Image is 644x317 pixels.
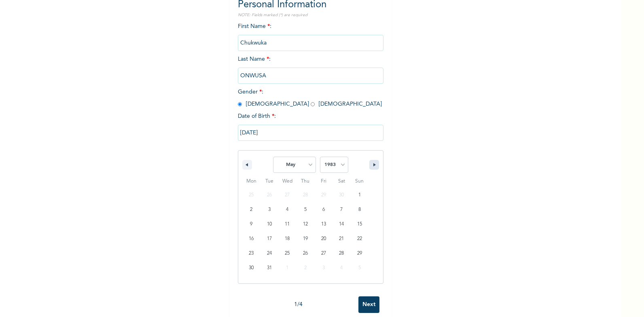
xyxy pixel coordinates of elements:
span: 30 [249,261,254,275]
button: 5 [297,202,315,217]
span: 14 [339,217,344,232]
button: 17 [261,232,279,246]
span: 7 [340,202,343,217]
span: 23 [249,246,254,261]
button: 16 [242,232,261,246]
span: 16 [249,232,254,246]
span: 27 [321,246,326,261]
span: 1 [358,188,361,202]
div: 1 / 4 [238,300,358,309]
span: Tue [261,175,279,188]
button: 21 [333,232,351,246]
span: 20 [321,232,326,246]
span: Mon [242,175,261,188]
span: 4 [286,202,288,217]
button: 25 [278,246,297,261]
span: Last Name : [238,56,383,79]
span: 10 [267,217,272,232]
button: 14 [333,217,351,232]
span: 18 [285,232,290,246]
input: Next [358,296,379,313]
p: NOTE: Fields marked (*) are required [238,12,383,18]
span: 21 [339,232,344,246]
span: Wed [278,175,297,188]
button: 30 [242,261,261,275]
button: 28 [333,246,351,261]
span: 19 [303,232,308,246]
button: 13 [314,217,333,232]
button: 1 [350,188,369,202]
span: 12 [303,217,308,232]
span: 6 [322,202,325,217]
button: 29 [350,246,369,261]
button: 20 [314,232,333,246]
span: 5 [304,202,307,217]
span: 28 [339,246,344,261]
button: 19 [297,232,315,246]
span: 15 [357,217,362,232]
span: 8 [358,202,361,217]
button: 22 [350,232,369,246]
button: 27 [314,246,333,261]
input: Enter your first name [238,35,383,51]
span: 3 [268,202,271,217]
button: 12 [297,217,315,232]
span: 13 [321,217,326,232]
span: Fri [314,175,333,188]
button: 15 [350,217,369,232]
button: 3 [261,202,279,217]
span: 9 [250,217,252,232]
span: 11 [285,217,290,232]
input: DD-MM-YYYY [238,125,383,141]
button: 4 [278,202,297,217]
span: Thu [297,175,315,188]
span: Sat [333,175,351,188]
button: 31 [261,261,279,275]
span: Sun [350,175,369,188]
button: 26 [297,246,315,261]
span: 17 [267,232,272,246]
span: 22 [357,232,362,246]
span: 26 [303,246,308,261]
span: Gender : [DEMOGRAPHIC_DATA] [DEMOGRAPHIC_DATA] [238,89,382,107]
button: 6 [314,202,333,217]
button: 10 [261,217,279,232]
input: Enter your last name [238,68,383,84]
button: 8 [350,202,369,217]
button: 9 [242,217,261,232]
span: Date of Birth : [238,112,276,121]
button: 2 [242,202,261,217]
button: 18 [278,232,297,246]
button: 7 [333,202,351,217]
span: 31 [267,261,272,275]
span: 29 [357,246,362,261]
button: 11 [278,217,297,232]
span: 25 [285,246,290,261]
span: First Name : [238,23,383,46]
span: 2 [250,202,252,217]
button: 24 [261,246,279,261]
span: 24 [267,246,272,261]
button: 23 [242,246,261,261]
